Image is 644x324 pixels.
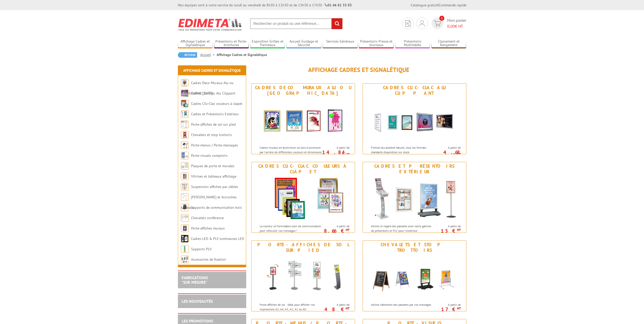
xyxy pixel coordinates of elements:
span: 0 [439,16,444,21]
strong: 01 46 81 33 03 [325,3,352,7]
a: Cadres et Présentoirs Extérieur Cadres et Présentoirs Extérieur Attirez le regard des passants av... [363,162,466,233]
img: Chevalets et stop trottoirs [181,131,189,139]
span: A partir de [324,224,349,228]
img: Cadres et Présentoirs Extérieur [368,176,461,221]
div: Cadres Deco Muraux Alu ou [GEOGRAPHIC_DATA] [253,85,354,96]
img: devis rapide [405,20,410,27]
p: Attirez le regard des passants avec notre gamme de présentoirs et PLV pour l'extérieur [371,224,434,233]
a: Commande rapide [439,3,466,7]
span: A partir de [324,146,349,150]
a: Chevalets et stop trottoirs Chevalets et stop trottoirs Attirez l’attention des passants par vos ... [363,240,466,311]
a: Accessoires de fixation [191,257,226,262]
a: Cadres et Présentoirs Extérieur [191,112,239,116]
a: LES PROMOTIONS [182,318,213,323]
span: A partir de [435,303,461,307]
a: Cadres Clic-Clac Alu Clippant Cadres Clic-Clac Alu Clippant Finition alu anodisé naturel, tous le... [363,83,466,154]
a: Classement et Rangement [431,39,466,48]
p: 4.68 € [432,151,461,157]
sup: HT [457,228,461,232]
div: Cadres Clic-Clac Alu Clippant [364,85,465,96]
p: 48 € [321,308,349,311]
img: Porte-affiches muraux [181,224,189,232]
img: Supports PLV [181,245,189,253]
a: FABRICATIONS"Sur Mesure" [182,275,208,285]
input: rechercher [331,18,342,29]
a: Plaques de porte et murales [191,164,234,168]
img: Cadres Deco Muraux Alu ou Bois [256,97,350,143]
img: Chevalets et stop trottoirs [368,254,461,300]
sup: HT [346,306,349,311]
img: devis rapide [434,21,441,26]
img: Cadres Clic-Clac Alu Clippant [368,97,461,143]
a: Porte-menus / Porte-messages [191,143,238,147]
a: Affichage Cadres et Signalétique [183,68,241,73]
img: Cadres et Présentoirs Extérieur [181,110,189,118]
a: Cadres Deco Muraux Alu ou [GEOGRAPHIC_DATA] [181,81,234,96]
a: Exposition Grilles et Panneaux [250,39,285,48]
a: Porte-affiches de sol sur pied Porte-affiches de sol sur pied Porte-affiches de sol : Idéal pour ... [251,240,355,311]
p: Attirez l’attention des passants par vos messages [371,302,434,307]
a: Porte-affiches de sol sur pied [191,122,236,127]
img: Porte-visuels comptoirs [181,152,189,159]
a: Cadres Clic-Clac couleurs à clapet [191,101,242,106]
span: A partir de [435,224,461,228]
p: La couleur un formidable outil de communication pour véhiculer vos messages ! [260,224,322,233]
span: Mon panier [447,17,466,29]
img: Cadres Clic-Clac couleurs à clapet [181,100,189,107]
p: Cadres muraux en aluminium ou bois à ouverture par l'arrière de différentes couleurs et dimension... [260,145,322,163]
a: Cadres LED & PLV lumineuses LED [191,236,244,241]
span: A partir de [435,146,461,150]
img: Cadres LED & PLV lumineuses LED [181,235,189,242]
img: Accessoires de fixation [181,256,189,263]
a: Services Généraux [323,39,358,48]
img: Chevalets conférence [181,214,189,222]
p: Finition alu anodisé naturel, tous les formats standards disponibles sur stock. [371,145,434,154]
a: Accueil [200,52,217,57]
a: Affichage Cadres et Signalétique [178,39,213,48]
a: Chevalets conférence [191,216,224,220]
img: Plaques de porte et murales [181,162,189,170]
img: devis rapide [419,20,425,26]
sup: HT [346,228,349,232]
a: Catalogue gratuit [411,3,438,7]
li: Affichage Cadres et Signalétique [217,52,267,57]
a: Supports PLV [191,247,212,251]
a: Accueil Guidage et Sécurité [286,39,321,48]
a: Retour [178,52,197,58]
a: Porte-affiches muraux [191,226,225,231]
a: LES NOUVEAUTÉS [182,299,213,304]
a: Porte-visuels comptoirs [191,153,227,158]
img: Porte-menus / Porte-messages [181,141,189,149]
a: Présentoirs Multimédia [395,39,430,48]
div: Cadres et Présentoirs Extérieur [364,163,465,175]
span: A partir de [324,303,349,307]
p: Porte-affiches de sol : Idéal pour afficher vos impressions A5, A4, A3, A2, A1 ou A0... [260,302,322,311]
a: Cadres Deco Muraux Alu ou [GEOGRAPHIC_DATA] Cadres Deco Muraux Alu ou Bois Cadres muraux en alumi... [251,83,355,154]
input: Rechercher un produit ou une référence... [250,18,343,29]
p: 15 € [432,229,461,232]
div: Chevalets et stop trottoirs [364,242,465,253]
h1: Affichage Cadres et Signalétique [251,67,466,73]
img: Cimaises et Accroches tableaux [181,193,189,201]
img: Porte-affiches de sol sur pied [256,254,350,300]
img: Vitrines et tableaux affichage [181,173,189,180]
a: Supports de communication bois [191,205,242,210]
span: 0,00 [447,24,455,29]
p: 14.84 € [321,151,349,157]
a: Vitrines et tableaux affichage [191,174,236,179]
img: Cadres Clic-Clac couleurs à clapet [256,176,350,221]
a: Cadres Clic-Clac couleurs à clapet Cadres Clic-Clac couleurs à clapet La couleur un formidable ou... [251,162,355,233]
a: Chevalets et stop trottoirs [191,132,232,137]
img: Cadres Deco Muraux Alu ou Bois [181,79,189,87]
a: Suspension affiches par câbles [191,184,238,189]
img: Edimeta [178,15,242,34]
div: Cadres Clic-Clac couleurs à clapet [253,163,354,175]
img: Suspension affiches par câbles [181,183,189,190]
sup: HT [457,306,461,311]
span: € HT [447,23,466,29]
div: | [411,3,466,8]
a: devis rapide 0 Mon panier 0,00€ HT [430,17,466,29]
img: Porte-affiches de sol sur pied [181,121,189,128]
div: Porte-affiches de sol sur pied [253,242,354,253]
a: Présentoirs Presse et Journaux [359,39,394,48]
